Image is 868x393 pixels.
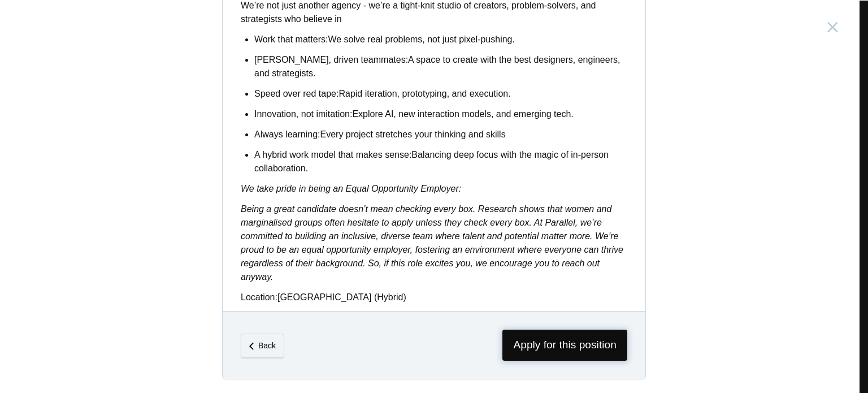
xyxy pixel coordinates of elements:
[254,33,627,46] p: We solve real problems, not just pixel-pushing.
[241,291,627,304] p: [GEOGRAPHIC_DATA] (Hybrid)
[241,292,277,302] strong: Location:
[258,341,276,350] em: Back
[254,87,627,101] p: Rapid iteration, prototyping, and execution.
[254,148,627,175] p: Balancing deep focus with the magic of in-person collaboration.
[254,128,627,141] p: Every project stretches your thinking and skills
[241,204,623,282] em: Being a great candidate doesn’t mean checking every box. Research shows that women and marginalis...
[241,184,461,193] em: We take pride in being an Equal Opportunity Employer:
[254,107,627,121] p: Explore AI, new interaction models, and emerging tech.
[254,109,352,119] strong: Innovation, not imitation:
[254,150,411,159] strong: A hybrid work model that makes sense:
[254,129,320,139] strong: Always learning:
[254,53,627,80] p: A space to create with the best designers, engineers, and strategists.
[502,330,627,361] span: Apply for this position
[254,34,328,44] strong: Work that matters:
[254,89,338,98] strong: Speed over red tape:
[254,55,408,64] strong: [PERSON_NAME], driven teammates:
